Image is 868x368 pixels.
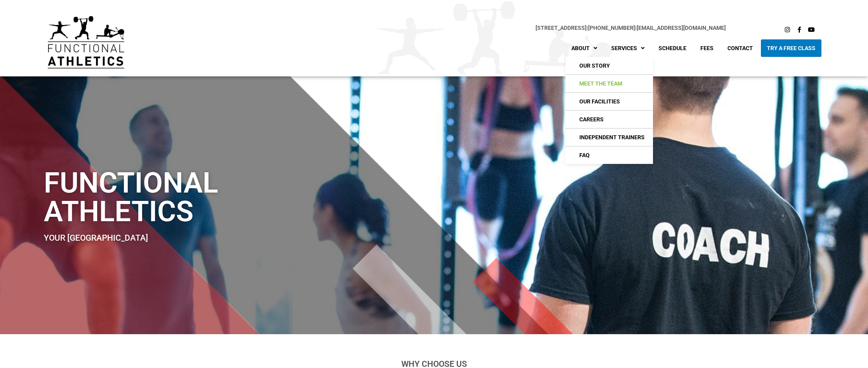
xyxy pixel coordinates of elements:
[565,129,653,146] a: Independent Trainers
[653,39,692,57] a: Schedule
[637,25,726,31] a: [EMAIL_ADDRESS][DOMAIN_NAME]
[565,75,653,92] a: Meet The Team
[44,169,509,226] h1: Functional Athletics
[48,16,124,68] img: default-logo
[694,39,719,57] a: Fees
[761,39,821,57] a: Try A Free Class
[536,25,588,31] span: |
[588,25,635,31] a: [PHONE_NUMBER]
[565,93,653,110] a: Our Facilities
[565,146,653,164] a: FAQ
[605,39,651,57] a: Services
[44,234,509,242] h2: Your [GEOGRAPHIC_DATA]
[721,39,759,57] a: Contact
[565,39,603,57] a: About
[140,23,726,33] p: |
[565,57,653,74] a: Our Story
[565,111,653,128] a: Careers
[536,25,586,31] a: [STREET_ADDRESS]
